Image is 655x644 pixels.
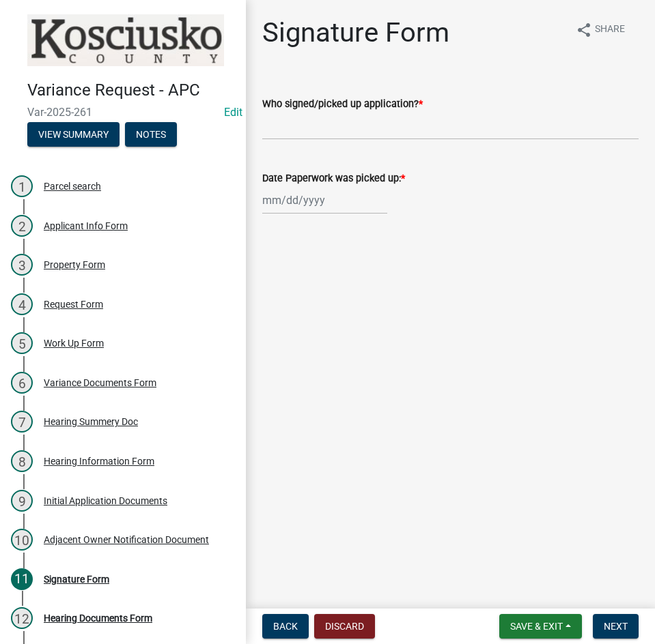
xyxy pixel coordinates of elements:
[11,607,33,629] div: 12
[27,80,235,100] h4: Variance Request - APC
[314,614,375,639] button: Discard
[595,22,625,38] span: Share
[565,16,636,43] button: shareShare
[576,22,592,38] i: share
[27,122,120,147] button: View Summary
[125,122,177,147] button: Notes
[11,372,33,394] div: 6
[593,614,639,639] button: Next
[44,221,128,231] div: Applicant Info Form
[44,299,103,309] div: Request Form
[44,378,156,387] div: Variance Documents Form
[44,338,104,348] div: Work Up Form
[11,332,33,354] div: 5
[11,293,33,315] div: 4
[27,14,224,66] img: Kosciusko County, Indiana
[44,181,101,191] div: Parcel search
[11,411,33,433] div: 7
[27,106,219,119] span: Var-2025-261
[44,456,154,466] div: Hearing Information Form
[44,260,105,269] div: Property Form
[604,621,628,632] span: Next
[224,106,242,119] a: Edit
[11,450,33,472] div: 8
[27,130,120,141] wm-modal-confirm: Summary
[11,568,33,590] div: 11
[262,174,405,184] label: Date Paperwork was picked up:
[273,621,298,632] span: Back
[44,535,209,544] div: Adjacent Owner Notification Document
[11,254,33,276] div: 3
[125,130,177,141] wm-modal-confirm: Notes
[262,614,309,639] button: Back
[11,175,33,197] div: 1
[224,106,242,119] wm-modal-confirm: Edit Application Number
[499,614,582,639] button: Save & Exit
[44,613,152,623] div: Hearing Documents Form
[262,186,387,214] input: mm/dd/yyyy
[510,621,563,632] span: Save & Exit
[44,574,109,584] div: Signature Form
[44,496,167,506] div: Initial Application Documents
[262,16,449,49] h1: Signature Form
[11,529,33,551] div: 10
[44,417,138,426] div: Hearing Summery Doc
[11,490,33,512] div: 9
[262,100,423,109] label: Who signed/picked up application?
[11,215,33,237] div: 2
